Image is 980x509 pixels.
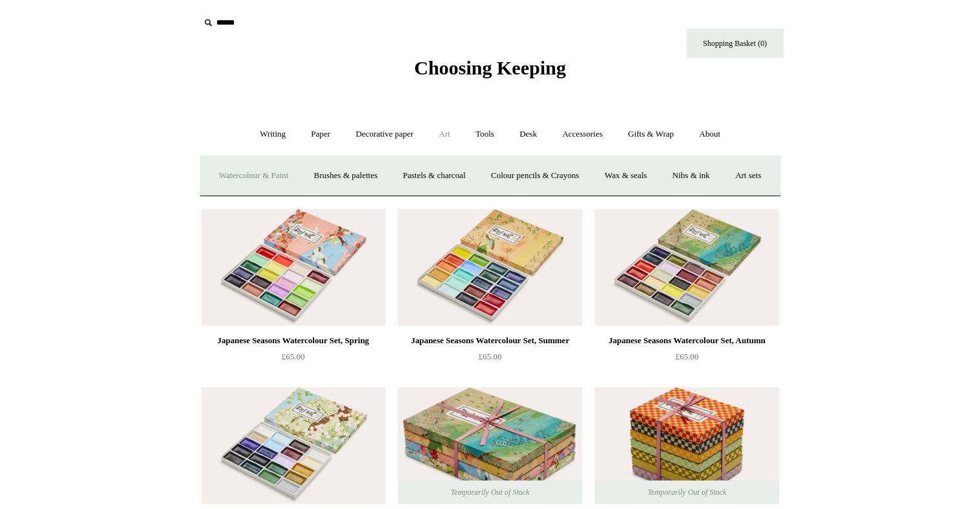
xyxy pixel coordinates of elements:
[687,117,732,152] a: About
[438,481,542,504] span: Temporarily Out of Stock
[508,117,549,152] a: Desk
[282,352,305,361] span: £65.00
[479,159,591,193] a: Colour pencils & Crayons
[479,352,502,361] span: £65.00
[201,209,385,326] img: Japanese Seasons Watercolour Set, Spring
[201,209,385,326] a: Japanese Seasons Watercolour Set, Spring Japanese Seasons Watercolour Set, Spring
[595,387,779,504] img: Choosing Keeping Retro Watercolour Set, Decades Collection
[595,333,779,386] a: Japanese Seasons Watercolour Set, Autumn £65.00
[595,209,779,326] a: Japanese Seasons Watercolour Set, Autumn Japanese Seasons Watercolour Set, Autumn
[551,117,614,152] a: Accessories
[207,159,300,193] a: Watercolour & Paint
[661,159,722,193] a: Nibs & ink
[398,209,582,326] img: Japanese Seasons Watercolour Set, Summer
[205,333,382,348] div: Japanese Seasons Watercolour Set, Spring
[427,117,462,152] a: Art
[593,159,658,193] a: Wax & seals
[595,209,779,326] img: Japanese Seasons Watercolour Set, Autumn
[391,159,477,193] a: Pastels & charcoal
[401,333,578,348] div: Japanese Seasons Watercolour Set, Summer
[464,117,506,152] a: Tools
[248,117,297,152] a: Writing
[398,387,582,504] img: Japanese Watercolour Set, 4 Seasons
[616,117,685,152] a: Gifts & Wrap
[299,117,342,152] a: Paper
[201,387,385,504] img: Japanese Seasons Watercolour Set, Winter
[598,333,775,348] div: Japanese Seasons Watercolour Set, Autumn
[201,333,385,386] a: Japanese Seasons Watercolour Set, Spring £65.00
[398,387,582,504] a: Japanese Watercolour Set, 4 Seasons Japanese Watercolour Set, 4 Seasons Temporarily Out of Stock
[724,159,773,193] a: Art sets
[344,117,425,152] a: Decorative paper
[687,28,784,58] a: Shopping Basket (0)
[414,67,565,76] a: Choosing Keeping
[398,209,582,326] a: Japanese Seasons Watercolour Set, Summer Japanese Seasons Watercolour Set, Summer
[676,352,699,361] span: £65.00
[302,159,389,193] a: Brushes & palettes
[635,481,739,504] span: Temporarily Out of Stock
[398,333,582,386] a: Japanese Seasons Watercolour Set, Summer £65.00
[595,387,779,504] a: Choosing Keeping Retro Watercolour Set, Decades Collection Choosing Keeping Retro Watercolour Set...
[201,387,385,504] a: Japanese Seasons Watercolour Set, Winter Japanese Seasons Watercolour Set, Winter
[414,57,565,78] span: Choosing Keeping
